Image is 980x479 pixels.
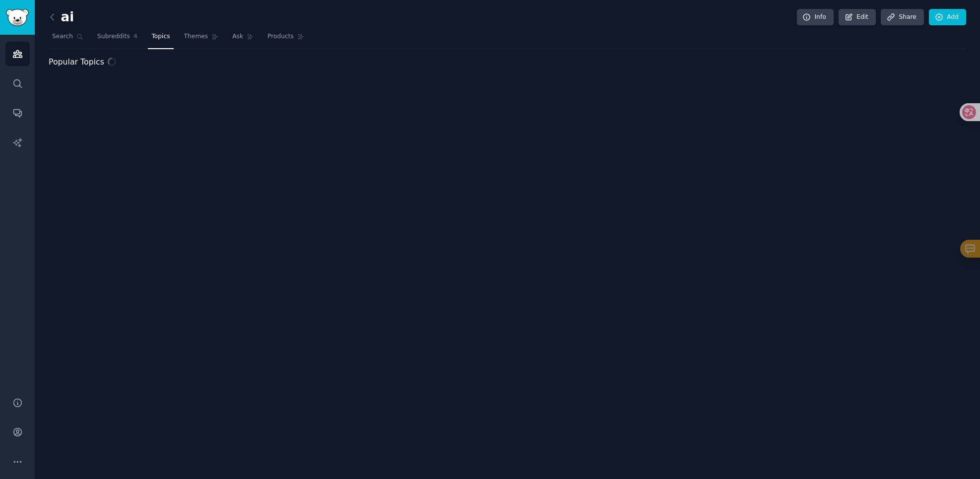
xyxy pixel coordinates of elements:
[49,9,74,25] h2: ai
[6,9,29,26] img: GummySearch logo
[49,56,104,68] span: Popular Topics
[184,32,208,41] span: Themes
[94,29,141,49] a: Subreddits4
[133,32,138,41] span: 4
[264,29,308,49] a: Products
[797,9,834,26] a: Info
[148,29,173,49] a: Topics
[181,29,222,49] a: Themes
[881,9,923,26] a: Share
[229,29,257,49] a: Ask
[49,29,87,49] a: Search
[52,32,73,41] span: Search
[839,9,876,26] a: Edit
[929,9,966,26] a: Add
[267,32,294,41] span: Products
[151,32,170,41] span: Topics
[97,32,130,41] span: Subreddits
[232,32,243,41] span: Ask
